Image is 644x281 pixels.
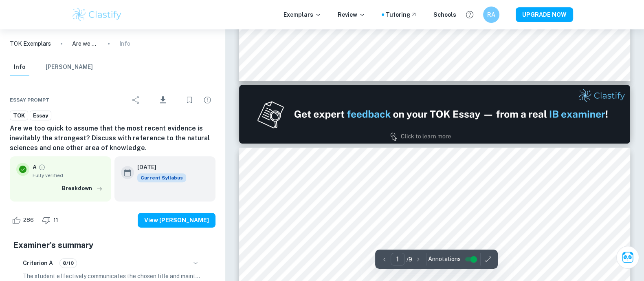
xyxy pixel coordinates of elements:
span: TOK [10,112,28,120]
h6: Criterion A [23,259,53,268]
button: Breakdown [60,182,105,195]
img: Clastify logo [71,7,123,23]
p: Info [119,39,130,48]
h5: Examiner's summary [13,239,212,251]
button: RA [483,7,499,23]
span: 8/10 [60,259,77,267]
button: UPGRADE NOW [516,7,573,22]
div: This exemplar is based on the current syllabus. Feel free to refer to it for inspiration/ideas wh... [137,173,186,182]
p: The student effectively communicates the chosen title and maintains a sustained focus on it throu... [23,272,202,281]
div: Report issue [199,92,215,108]
a: TOK [10,111,28,121]
a: Schools [433,10,456,19]
button: Info [10,58,29,76]
span: Essay prompt [10,96,49,104]
span: Current Syllabus [137,173,186,182]
span: 11 [49,216,63,224]
p: Exemplars [284,10,321,19]
button: Ask Clai [616,246,639,269]
p: Review [338,10,365,19]
div: Share [128,92,144,108]
p: / 9 [407,255,412,264]
a: Essay [30,111,51,121]
div: Like [10,214,38,227]
a: TOK Exemplars [10,39,51,48]
img: Ad [239,85,630,144]
h6: Are we too quick to assume that the most recent evidence is inevitably the strongest? Discuss wit... [10,124,215,153]
button: View [PERSON_NAME] [138,213,215,228]
p: Are we too quick to assume that the most recent evidence is inevitably the strongest? Discuss wit... [72,39,98,48]
a: Tutoring [386,10,417,19]
span: Essay [30,112,51,120]
button: [PERSON_NAME] [46,58,93,76]
span: 286 [19,216,38,224]
button: Help and Feedback [463,8,477,22]
h6: RA [486,10,496,19]
span: Annotations [428,255,461,263]
p: A [33,163,37,172]
a: Grade fully verified [38,164,46,171]
div: Download [146,89,180,111]
div: Dislike [40,214,63,227]
div: Bookmark [181,92,198,108]
span: Fully verified [33,172,105,179]
h6: [DATE] [137,163,180,172]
